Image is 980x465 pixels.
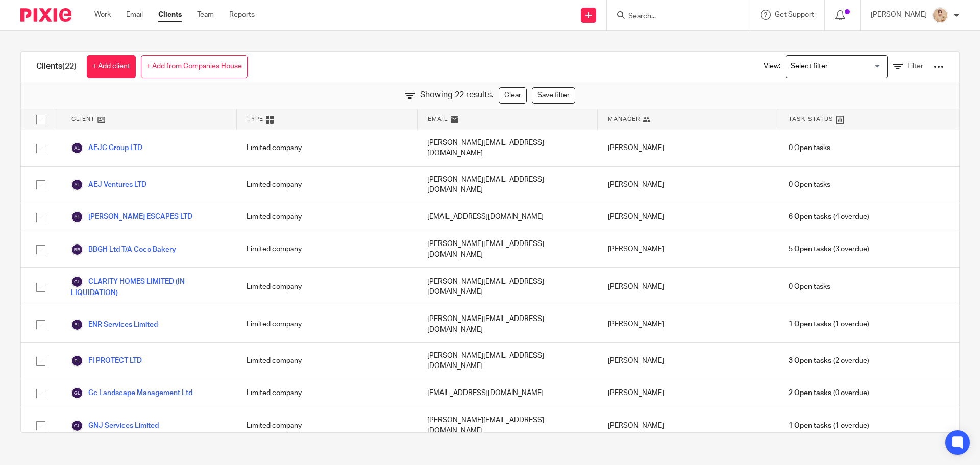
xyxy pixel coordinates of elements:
[417,379,598,407] div: [EMAIL_ADDRESS][DOMAIN_NAME]
[789,356,831,366] span: 3 Open tasks
[789,388,869,398] span: (0 overdue)
[417,130,598,166] div: [PERSON_NAME][EMAIL_ADDRESS][DOMAIN_NAME]
[499,87,527,104] a: Clear
[871,10,927,20] p: [PERSON_NAME]
[36,61,77,72] h1: Clients
[71,211,83,223] img: svg%3E
[71,420,83,432] img: svg%3E
[229,10,255,20] a: Reports
[71,387,192,399] a: Gc Landscape Management Ltd
[20,8,71,22] img: Pixie
[71,179,146,191] a: AEJ Ventures LTD
[71,319,158,331] a: ENR Services Limited
[598,231,778,267] div: [PERSON_NAME]
[789,244,869,254] span: (3 overdue)
[932,7,948,23] img: DSC06218%20-%20Copy.JPG
[236,379,417,407] div: Limited company
[598,167,778,203] div: [PERSON_NAME]
[197,10,214,20] a: Team
[62,62,77,70] span: (22)
[71,243,176,256] a: BBGH Ltd T/A Coco Bakery
[417,268,598,306] div: [PERSON_NAME][EMAIL_ADDRESS][DOMAIN_NAME]
[71,355,142,367] a: FI PROTECT LTD
[87,55,136,78] a: + Add client
[786,55,888,78] div: Search for option
[789,143,830,153] span: 0 Open tasks
[417,167,598,203] div: [PERSON_NAME][EMAIL_ADDRESS][DOMAIN_NAME]
[608,115,640,124] span: Manager
[598,203,778,231] div: [PERSON_NAME]
[417,407,598,444] div: [PERSON_NAME][EMAIL_ADDRESS][DOMAIN_NAME]
[598,343,778,379] div: [PERSON_NAME]
[71,115,95,124] span: Client
[236,268,417,306] div: Limited company
[94,10,111,20] a: Work
[789,212,869,222] span: (4 overdue)
[236,203,417,231] div: Limited company
[789,282,830,292] span: 0 Open tasks
[789,319,869,329] span: (1 overdue)
[907,63,923,70] span: Filter
[598,407,778,444] div: [PERSON_NAME]
[598,268,778,306] div: [PERSON_NAME]
[789,180,830,190] span: 0 Open tasks
[789,212,831,222] span: 6 Open tasks
[141,55,248,78] a: + Add from Companies House
[598,306,778,342] div: [PERSON_NAME]
[787,58,881,76] input: Search for option
[236,407,417,444] div: Limited company
[417,343,598,379] div: [PERSON_NAME][EMAIL_ADDRESS][DOMAIN_NAME]
[775,11,814,18] span: Get Support
[71,179,83,191] img: svg%3E
[789,356,869,366] span: (2 overdue)
[428,115,448,124] span: Email
[236,130,417,166] div: Limited company
[236,306,417,342] div: Limited company
[789,421,869,431] span: (1 overdue)
[420,89,494,101] span: Showing 22 results.
[789,319,831,329] span: 1 Open tasks
[71,420,159,432] a: GNJ Services Limited
[236,343,417,379] div: Limited company
[789,421,831,431] span: 1 Open tasks
[247,115,263,124] span: Type
[71,387,83,399] img: svg%3E
[71,276,83,288] img: svg%3E
[126,10,143,20] a: Email
[532,87,575,104] a: Save filter
[417,203,598,231] div: [EMAIL_ADDRESS][DOMAIN_NAME]
[71,319,83,331] img: svg%3E
[417,231,598,267] div: [PERSON_NAME][EMAIL_ADDRESS][DOMAIN_NAME]
[71,142,142,154] a: AEJC Group LTD
[236,167,417,203] div: Limited company
[71,355,83,367] img: svg%3E
[417,306,598,342] div: [PERSON_NAME][EMAIL_ADDRESS][DOMAIN_NAME]
[627,12,719,21] input: Search
[748,52,944,82] div: View:
[31,110,51,129] input: Select all
[236,231,417,267] div: Limited company
[598,130,778,166] div: [PERSON_NAME]
[158,10,182,20] a: Clients
[71,142,83,154] img: svg%3E
[598,379,778,407] div: [PERSON_NAME]
[789,388,831,398] span: 2 Open tasks
[789,115,834,124] span: Task Status
[71,211,192,223] a: [PERSON_NAME] ESCAPES LTD
[789,244,831,254] span: 5 Open tasks
[71,243,83,256] img: svg%3E
[71,276,226,298] a: CLARITY HOMES LIMITED (IN LIQUIDATION)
